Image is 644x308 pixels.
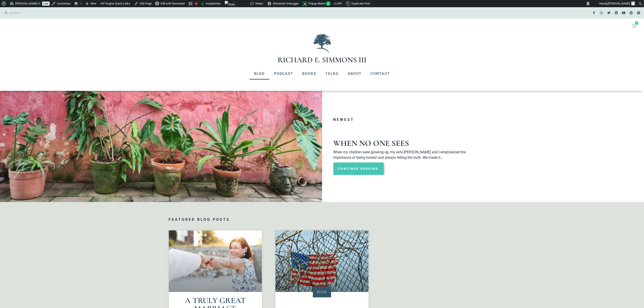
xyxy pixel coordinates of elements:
a: When No One Sees [333,138,409,148]
div: Focus keyphrase not set [195,2,198,5]
input: SEARCH [7,9,320,16]
a: Contact [366,68,394,80]
a: Blog [250,68,269,80]
img: Views over 48 hours. Click for more Jetpack Stats. [225,1,235,8]
span: [PERSON_NAME] [608,2,630,5]
a: american-flag-barbed-wire-fence-54456 [275,230,369,292]
span: 2 [326,1,331,6]
span: 1 [341,2,342,5]
a: Podcast [269,68,298,80]
p: When my children were growing up, my wife [PERSON_NAME] and I emphasized the importance of being ... [333,149,478,160]
a: 0 [626,21,642,31]
a: adult-anniversary-care-1449049 [169,230,262,292]
a: Books [298,68,321,80]
a: Read more about When No One Sees [333,163,384,175]
div: Blog [313,287,331,297]
span: Edit with Elementor [160,2,185,5]
a: Talks [321,68,343,80]
a: About [343,68,366,80]
h3: Newest [333,118,478,122]
span: 0 [635,21,639,25]
h3: Featured Blog Posts [169,218,475,221]
a: Live [42,2,50,6]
